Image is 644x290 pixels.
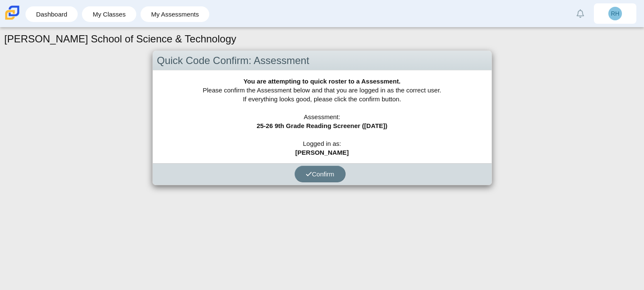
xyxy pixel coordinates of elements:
a: My Assessments [145,6,205,22]
b: 25-26 9th Grade Reading Screener ([DATE]) [256,122,387,129]
b: You are attempting to quick roster to a Assessment. [243,78,400,85]
h1: [PERSON_NAME] School of Science & Technology [4,32,236,46]
a: Alerts [571,4,590,23]
b: [PERSON_NAME] [295,149,349,156]
div: Quick Code Confirm: Assessment [153,51,492,71]
a: My Classes [86,6,132,22]
button: Confirm [295,166,346,182]
a: Dashboard [30,6,73,22]
a: Carmen School of Science & Technology [3,16,21,23]
span: Confirm [306,170,335,178]
img: Carmen School of Science & Technology [3,4,21,22]
div: Please confirm the Assessment below and that you are logged in as the correct user. If everything... [153,70,492,163]
a: RH [594,3,636,24]
span: RH [611,11,619,17]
